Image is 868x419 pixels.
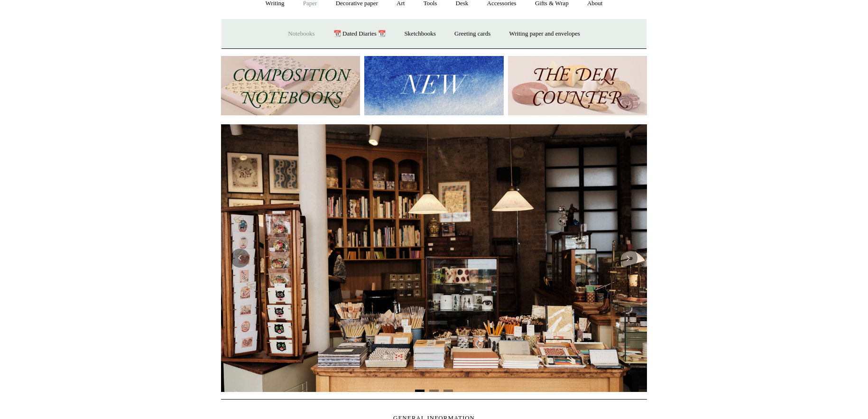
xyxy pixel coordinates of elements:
[364,56,503,115] img: New.jpg__PID:f73bdf93-380a-4a35-bcfe-7823039498e1
[415,390,425,392] button: Page 1
[231,249,249,268] button: Previous
[619,249,637,268] button: Next
[325,21,394,47] a: 📆 Dated Diaries 📆
[508,56,647,115] img: The Deli Counter
[221,56,360,115] img: 202302 Composition ledgers.jpg__PID:69722ee6-fa44-49dd-a067-31375e5d54ec
[396,21,444,47] a: Sketchbooks
[501,21,589,47] a: Writing paper and envelopes
[221,124,647,392] img: 20250131 INSIDE OF THE SHOP.jpg__PID:b9484a69-a10a-4bde-9e8d-1408d3d5e6ad
[279,21,323,47] a: Notebooks
[429,390,439,392] button: Page 2
[443,390,453,392] button: Page 3
[446,21,499,47] a: Greeting cards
